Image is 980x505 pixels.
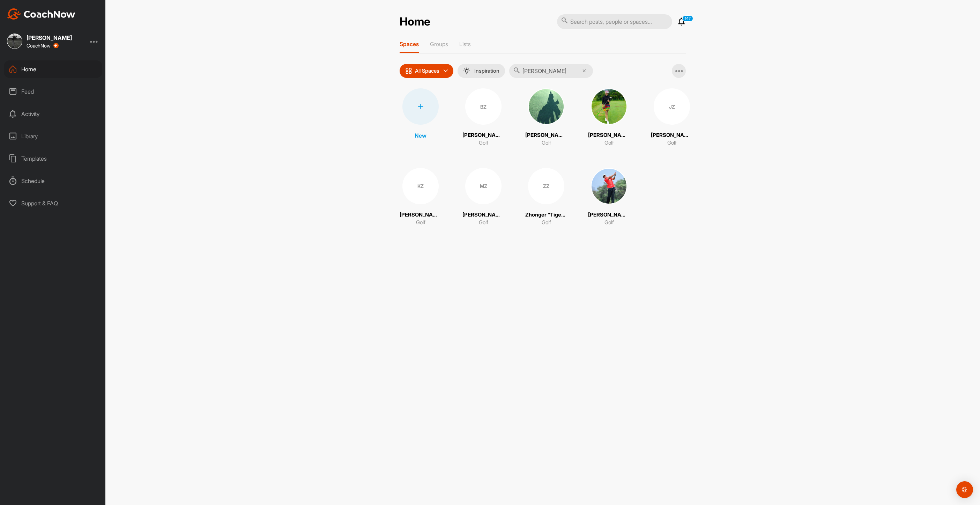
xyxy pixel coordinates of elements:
p: 147 [682,15,693,22]
div: MZ [465,168,502,204]
p: Inspiration [474,68,499,74]
p: Zhonger "Tiger" [PERSON_NAME] [525,211,567,219]
p: Golf [479,219,488,227]
div: Activity [4,105,102,123]
p: [PERSON_NAME] [525,131,567,139]
img: CoachNow [7,8,75,20]
input: Search... [509,64,593,78]
p: Golf [604,139,614,147]
div: Home [4,60,102,78]
p: Golf [479,139,488,147]
input: Search posts, people or spaces... [557,14,672,29]
div: CoachNow [27,43,59,49]
div: Library [4,127,102,145]
div: Schedule [4,172,102,190]
a: BZ[PERSON_NAME]Golf [462,88,504,147]
p: [PERSON_NAME] [588,131,630,139]
p: [PERSON_NAME] [651,131,693,139]
div: Templates [4,150,102,167]
div: JZ [654,88,690,125]
p: [PERSON_NAME] [462,131,504,139]
p: Golf [542,219,551,227]
div: BZ [465,88,502,125]
div: Open Intercom Messenger [956,481,973,498]
p: Golf [667,139,677,147]
p: [PERSON_NAME] [400,211,441,219]
a: [PERSON_NAME]Golf [588,88,630,147]
p: Spaces [400,41,419,47]
div: Feed [4,83,102,100]
p: [PERSON_NAME] [588,211,630,219]
a: MZ[PERSON_NAME]Golf [462,168,504,227]
div: Support & FAQ [4,195,102,212]
img: square_b556c621424af2fd08fd98ef9965cb0e.jpg [528,88,564,125]
p: All Spaces [415,68,439,74]
a: KZ[PERSON_NAME]Golf [400,168,441,227]
h2: Home [400,15,430,29]
div: KZ [402,168,439,204]
img: menuIcon [463,67,470,74]
img: icon [405,67,412,74]
p: [PERSON_NAME] [462,211,504,219]
a: [PERSON_NAME]Golf [588,168,630,227]
p: New [415,131,426,140]
p: Golf [542,139,551,147]
a: [PERSON_NAME]Golf [525,88,567,147]
p: Lists [459,41,471,47]
a: ZZZhonger "Tiger" [PERSON_NAME]Golf [525,168,567,227]
div: [PERSON_NAME] [27,35,72,41]
img: square_f7256f1f4e18542e21b4efe988a0993d.jpg [7,34,22,49]
div: ZZ [528,168,564,204]
p: Golf [416,219,425,227]
img: square_59d53acfe8f1c858b5539c5798b590e9.jpg [591,88,627,125]
a: JZ[PERSON_NAME]Golf [651,88,693,147]
p: Groups [430,41,448,47]
p: Golf [604,219,614,227]
img: square_a0ba0d7e89b0c119d04f5987e4a83dd0.jpg [591,168,627,204]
